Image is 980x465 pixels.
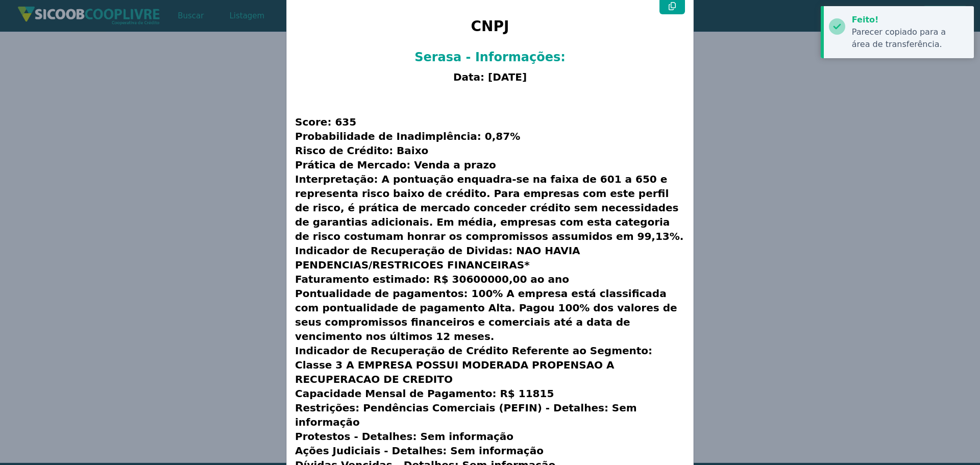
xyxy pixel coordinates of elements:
[295,70,685,84] h3: Data: [DATE]
[295,14,685,44] h1: CNPJ
[852,14,966,26] div: Feito!
[295,49,685,66] h2: Serasa - Informações:
[852,26,966,51] div: Parecer copiado para a área de transferência.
